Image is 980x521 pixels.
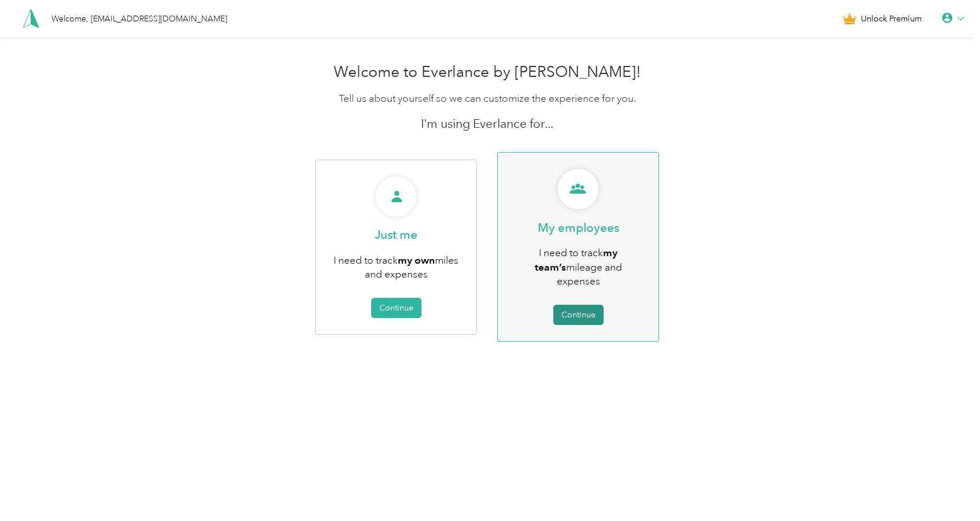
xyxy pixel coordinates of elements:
span: Unlock Premium [861,13,922,25]
h1: Welcome to Everlance by [PERSON_NAME]! [243,63,731,82]
div: Welcome, [EMAIL_ADDRESS][DOMAIN_NAME] [51,13,227,25]
span: I need to track miles and expenses [334,254,458,281]
p: Just me [375,227,417,243]
p: I'm using Everlance for... [243,116,731,132]
span: I need to track mileage and expenses [535,246,622,287]
iframe: Everlance-gr Chat Button Frame [915,456,980,521]
p: Tell us about yourself so we can customize the experience for you. [243,91,731,106]
button: Continue [371,298,421,318]
button: Continue [553,305,604,325]
b: my own [398,254,435,266]
p: My employees [538,220,619,236]
b: my team’s [535,246,618,273]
